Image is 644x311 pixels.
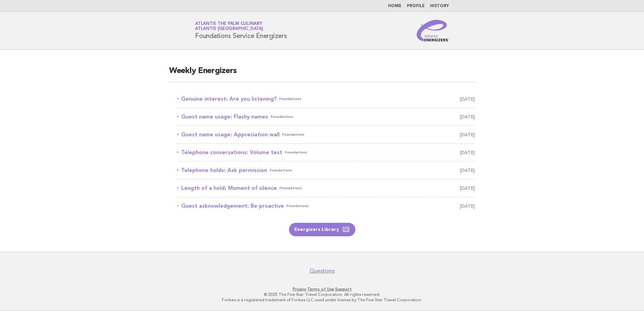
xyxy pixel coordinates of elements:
[177,94,475,104] a: Genuine interest: Are you listening?Foundations [DATE]
[177,166,475,175] a: Telephone holds: Ask permissionFoundations [DATE]
[177,183,475,193] a: Length of a hold: Moment of silenceFoundations [DATE]
[271,112,293,122] span: Foundations
[417,20,449,41] img: Service Energizers
[116,286,528,292] p: · ·
[195,22,263,31] a: Atlantis The Palm CulinaryAtlantis [GEOGRAPHIC_DATA]
[307,287,334,291] a: Terms of Use
[116,297,528,303] p: Forbes is a registered trademark of Forbes LLC used under license by The Five Star Travel Corpora...
[460,201,475,211] span: [DATE]
[460,130,475,139] span: [DATE]
[460,148,475,157] span: [DATE]
[177,148,475,157] a: Telephone conversations: Volume testFoundations [DATE]
[388,4,401,8] a: Home
[287,201,309,211] span: Foundations
[285,148,307,157] span: Foundations
[280,183,302,193] span: Foundations
[460,112,475,122] span: [DATE]
[169,66,475,82] h2: Weekly Energizers
[282,130,304,139] span: Foundations
[270,166,292,175] span: Foundations
[460,94,475,104] span: [DATE]
[177,112,475,122] a: Guest name usage: Flashy namesFoundations [DATE]
[335,287,352,291] a: Support
[177,201,475,211] a: Guest acknowledgement: Be proactiveFoundations [DATE]
[195,27,263,31] span: Atlantis [GEOGRAPHIC_DATA]
[177,130,475,139] a: Guest name usage: Appreciation wallFoundations [DATE]
[310,268,335,274] a: Questions
[460,183,475,193] span: [DATE]
[407,4,425,8] a: Profile
[460,166,475,175] span: [DATE]
[430,4,449,8] a: History
[289,223,355,236] a: Energizers Library
[279,94,301,104] span: Foundations
[293,287,306,291] a: Privacy
[195,22,287,39] h1: Foundations Service Energizers
[116,292,528,297] p: © 2025 The Five Star Travel Corporation. All rights reserved.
